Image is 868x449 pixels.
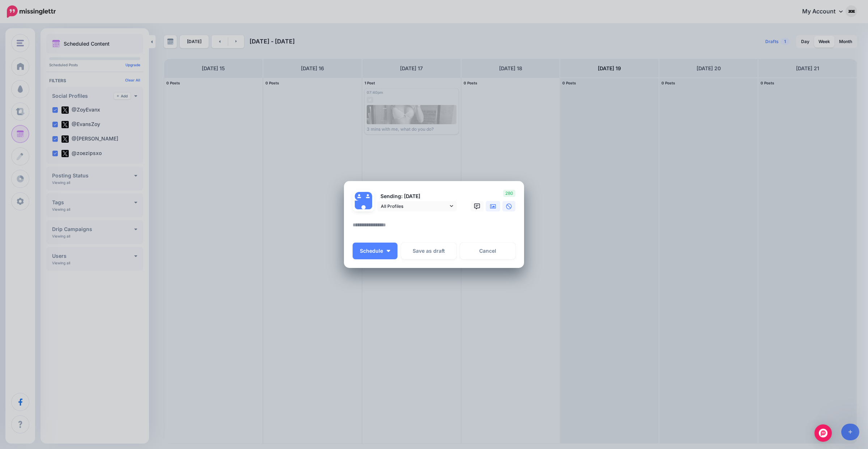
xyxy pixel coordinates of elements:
img: user_default_image.png [355,192,363,201]
p: Sending: [DATE] [377,192,457,201]
button: Schedule [353,243,397,259]
div: Open Intercom Messenger [814,424,832,442]
img: user_default_image.png [363,192,372,201]
span: All Profiles [381,202,448,210]
img: arrow-down-white.png [387,250,390,252]
span: 280 [503,190,515,197]
a: Cancel [460,243,515,259]
button: Save as draft [401,243,456,259]
span: Schedule [360,248,383,253]
a: All Profiles [377,201,457,211]
img: user_default_image.png [355,201,372,218]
